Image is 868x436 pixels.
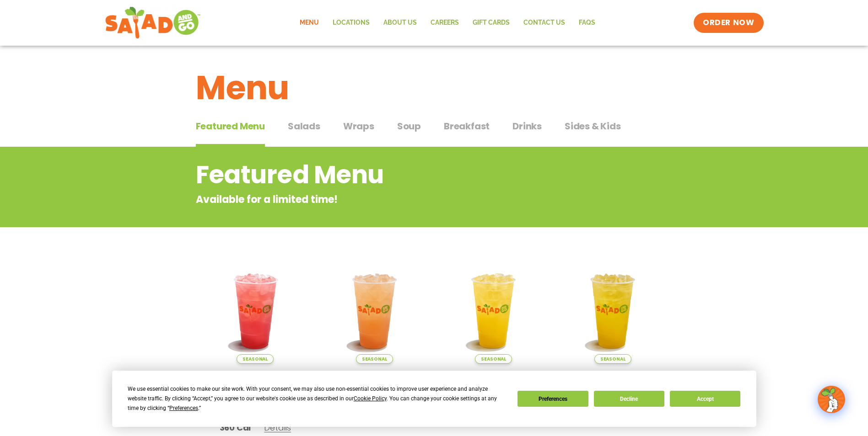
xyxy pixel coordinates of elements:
[203,258,308,364] img: Product photo for Blackberry Bramble Lemonade
[819,387,844,412] img: wpChatIcon
[670,391,740,407] button: Accept
[128,384,507,413] div: We use essential cookies to make our site work. With your consent, we may also use non-essential ...
[424,12,466,33] a: Careers
[196,119,265,133] span: Featured Menu
[264,422,291,433] span: Details
[343,119,374,133] span: Wraps
[112,371,756,427] div: Cookie Consent Prompt
[441,258,547,364] img: Product photo for Sunkissed Yuzu Lemonade
[377,12,424,33] a: About Us
[694,13,763,33] a: ORDER NOW
[397,119,421,133] span: Soup
[565,119,621,133] span: Sides & Kids
[237,354,274,364] span: Seasonal
[105,5,201,41] img: new-SAG-logo-768×292
[594,354,631,364] span: Seasonal
[512,119,542,133] span: Drinks
[326,12,377,33] a: Locations
[288,119,320,133] span: Salads
[354,395,387,402] span: Cookie Policy
[196,192,599,207] p: Available for a limited time!
[196,116,673,147] div: Tabbed content
[169,405,198,411] span: Preferences
[196,156,599,193] h2: Featured Menu
[475,354,512,364] span: Seasonal
[220,421,251,434] span: 360 Cal
[444,119,490,133] span: Breakfast
[703,17,754,28] span: ORDER NOW
[560,258,666,364] img: Product photo for Mango Grove Lemonade
[594,391,664,407] button: Decline
[356,354,393,364] span: Seasonal
[466,12,517,33] a: GIFT CARDS
[572,12,602,33] a: FAQs
[518,391,588,407] button: Preferences
[293,12,602,33] nav: Menu
[293,12,326,33] a: Menu
[196,63,673,112] h1: Menu
[517,12,572,33] a: Contact Us
[322,258,427,364] img: Product photo for Summer Stone Fruit Lemonade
